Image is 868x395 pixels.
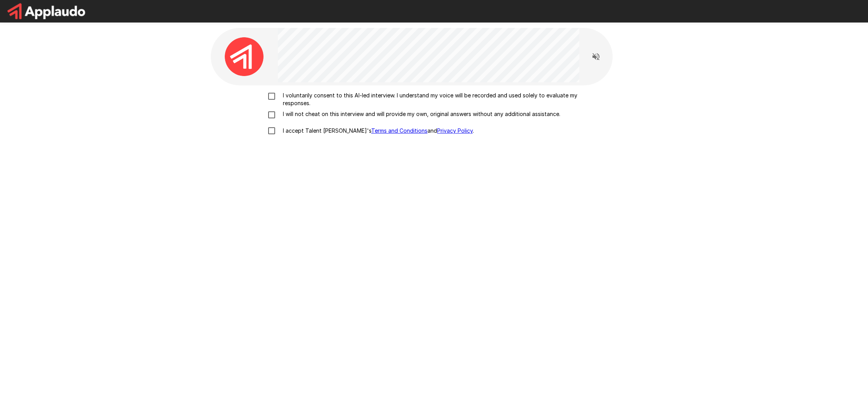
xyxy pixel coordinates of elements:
p: I will not cheat on this interview and will provide my own, original answers without any addition... [280,110,560,118]
a: Terms and Conditions [371,127,427,134]
p: I accept Talent [PERSON_NAME]'s and . [280,127,474,135]
img: applaudo_avatar.png [225,37,263,76]
button: Read questions aloud [588,49,604,64]
a: Privacy Policy [437,127,473,134]
p: I voluntarily consent to this AI-led interview. I understand my voice will be recorded and used s... [280,92,604,107]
